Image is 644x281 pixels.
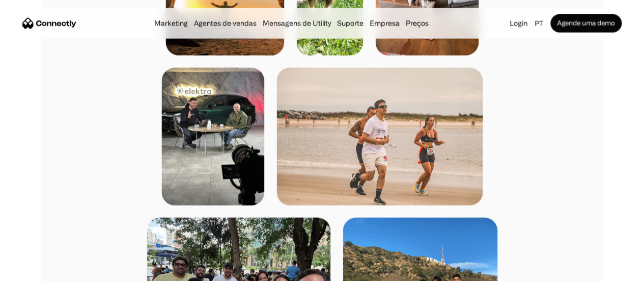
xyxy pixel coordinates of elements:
a: Mensagens de Utility [260,19,334,28]
div: Empresa [367,16,403,31]
aside: Language selected: Português (Brasil) [10,262,61,277]
div: pt [530,16,550,31]
a: home [22,16,76,31]
ul: Language list [20,263,61,277]
div: Empresa [370,16,400,31]
a: Agentes de vendas [191,19,260,28]
div: pt [535,16,543,31]
a: Suporte [334,19,367,28]
a: Preços [403,19,432,28]
a: Marketing [151,19,191,28]
a: Login [507,16,530,31]
a: Agende uma demo [550,14,622,33]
